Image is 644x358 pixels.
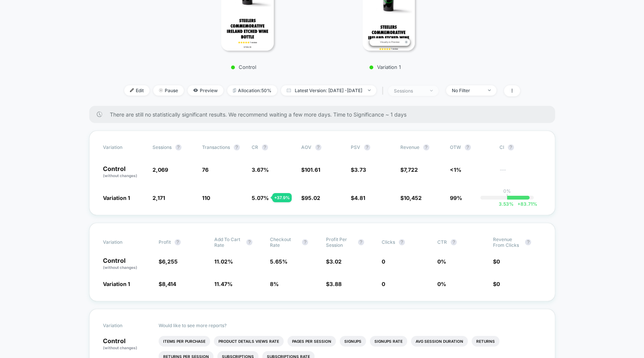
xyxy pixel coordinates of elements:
span: | [380,85,388,96]
span: 3.53 % [499,201,514,207]
p: | [506,194,508,200]
img: rebalance [233,88,236,93]
span: Clicks [382,239,395,245]
span: 8,414 [162,281,176,287]
p: Control [103,166,145,179]
span: 6,255 [162,258,178,265]
span: 5.07 % [252,195,269,201]
span: Variation [103,323,145,328]
span: $ [351,195,365,201]
img: end [368,89,371,91]
button: ? [262,144,268,150]
span: 3.88 [329,281,342,287]
span: (without changes) [103,345,137,350]
img: end [430,90,433,91]
p: Control [188,64,300,70]
span: CI [499,144,541,150]
li: Avg Session Duration [411,336,468,347]
span: $ [326,258,342,265]
span: 0 [496,281,500,287]
span: $ [301,166,320,173]
span: $ [493,281,500,287]
span: 4.81 [354,195,365,201]
span: $ [400,166,418,173]
span: Revenue [400,144,419,150]
button: ? [364,144,370,150]
span: 76 [202,166,209,173]
span: Transactions [202,144,230,150]
span: 0 [382,281,385,287]
button: ? [358,239,364,245]
span: Variation 1 [103,281,130,287]
span: 3.67 % [252,166,269,173]
span: 99% [450,195,462,201]
button: ? [525,239,531,245]
button: ? [234,144,240,150]
span: 0 [382,258,385,265]
li: Items Per Purchase [159,336,210,347]
li: Signups [340,336,366,347]
button: ? [175,144,181,150]
span: There are still no statistically significant results. We recommend waiting a few more days . Time... [110,111,540,118]
span: Edit [124,85,149,96]
span: $ [301,195,320,201]
button: ? [451,239,457,245]
p: Control [103,338,151,351]
span: PSV [351,144,360,150]
span: CTR [437,239,447,245]
button: ? [508,144,514,150]
span: Allocation: 50% [227,85,277,96]
span: AOV [301,144,312,150]
span: 8 % [270,281,279,287]
img: end [488,89,491,91]
button: ? [423,144,429,150]
button: ? [315,144,321,150]
span: Revenue From Clicks [493,237,521,248]
button: ? [175,239,181,245]
span: (without changes) [103,265,137,270]
span: (without changes) [103,173,137,178]
span: 2,171 [153,195,165,201]
img: calendar [287,88,291,92]
span: 5.65 % [270,258,287,265]
button: ? [465,144,471,150]
p: 0% [503,188,511,194]
button: ? [399,239,405,245]
li: Product Details Views Rate [214,336,284,347]
span: $ [159,281,176,287]
span: Profit Per Session [326,237,354,248]
span: 95.02 [305,195,320,201]
li: Pages Per Session [287,336,336,347]
span: OTW [450,144,492,150]
span: 101.61 [305,166,320,173]
span: 83.71 % [514,201,537,207]
span: Profit [159,239,171,245]
span: Preview [188,85,223,96]
div: + 37.9 % [272,193,292,202]
img: end [159,88,163,92]
span: 7,722 [404,166,418,173]
span: <1% [450,166,461,173]
span: Latest Version: [DATE] - [DATE] [281,85,376,96]
span: Add To Cart Rate [214,237,243,248]
button: ? [246,239,252,245]
button: ? [302,239,308,245]
span: Variation 1 [103,195,130,201]
span: 10,452 [404,195,422,201]
span: Pause [153,85,184,96]
img: edit [130,88,134,92]
li: Signups Rate [370,336,407,347]
span: Checkout Rate [270,237,298,248]
span: 3.02 [329,258,342,265]
span: Variation [103,237,145,248]
span: + [517,201,520,207]
span: --- [499,168,541,179]
span: Sessions [153,144,172,150]
span: $ [351,166,366,173]
li: Returns [472,336,499,347]
span: 110 [202,195,210,201]
span: 11.47 % [214,281,233,287]
p: Variation 1 [329,64,441,70]
span: $ [159,258,178,265]
span: 11.02 % [214,258,233,265]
